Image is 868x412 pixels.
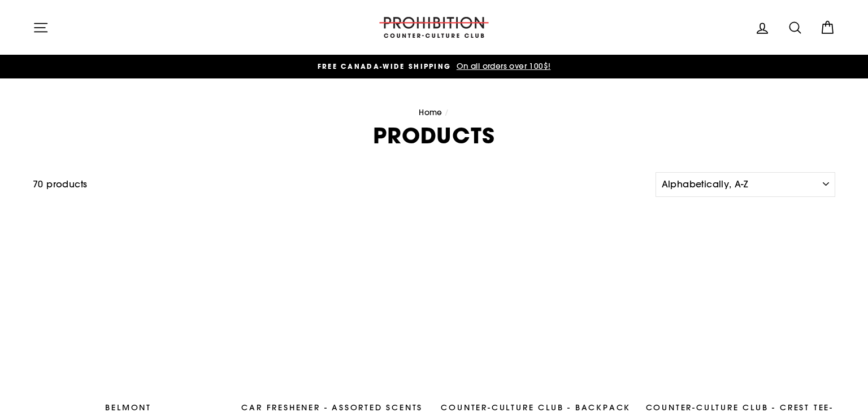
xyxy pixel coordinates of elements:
span: FREE CANADA-WIDE SHIPPING [318,62,452,71]
nav: breadcrumbs [33,107,835,119]
h1: Products [33,125,835,146]
a: Home [419,107,442,117]
span: On all orders over 100$! [454,61,551,71]
div: 70 products [33,177,651,192]
a: FREE CANADA-WIDE SHIPPING On all orders over 100$! [36,60,832,73]
span: / [445,107,449,117]
img: PROHIBITION COUNTER-CULTURE CLUB [377,17,491,38]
